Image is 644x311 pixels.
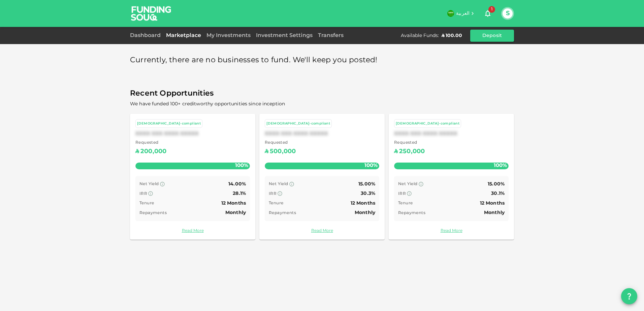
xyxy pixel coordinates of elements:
[456,11,470,16] span: العربية
[130,87,514,100] span: Recent Opportunities
[389,114,514,240] a: [DEMOGRAPHIC_DATA]-compliantXXXX XXX XXXX XXXXX Requested ʢ250,000100% Net Yield 15.00% IRR 30.1%...
[259,114,385,240] a: [DEMOGRAPHIC_DATA]-compliantXXXX XXX XXXX XXXXX Requested ʢ500,000100% Net Yield 15.00% IRR 30.3%...
[137,121,201,127] div: [DEMOGRAPHIC_DATA]-compliant
[269,211,296,215] span: Repayments
[355,210,375,215] span: Monthly
[315,33,346,38] a: Transfers
[363,161,379,171] span: 100%
[488,182,505,186] span: 15.00%
[358,182,375,186] span: 15.00%
[399,146,425,157] div: 250,000
[480,201,505,206] span: 12 Months
[130,33,163,38] a: Dashboard
[398,192,406,196] span: IRR
[225,210,246,215] span: Monthly
[442,32,462,39] div: ʢ 100.00
[398,201,413,205] span: Tenure
[266,121,330,127] div: [DEMOGRAPHIC_DATA]-compliant
[269,192,277,196] span: IRR
[470,30,514,42] button: Deposit
[447,10,454,17] img: flag-sa.b9a346574cdc8950dd34b50780441f57.svg
[130,114,255,240] a: [DEMOGRAPHIC_DATA]-compliantXXXX XXX XXXX XXXXX Requested ʢ200,000100% Net Yield 14.00% IRR 28.1%...
[351,201,375,206] span: 12 Months
[394,131,509,137] div: XXXX XXX XXXX XXXXX
[401,32,439,39] div: Available Funds :
[233,161,250,171] span: 100%
[135,131,250,137] div: XXXX XXX XXXX XXXXX
[130,102,285,106] span: We have funded 100+ creditworthy opportunities since inception
[265,228,379,234] a: Read More
[503,8,513,19] button: S
[228,182,246,186] span: 14.00%
[269,182,288,186] span: Net Yield
[139,201,154,205] span: Tenure
[130,54,378,67] span: Currently, there are no businesses to fund. We'll keep you posted!
[488,6,495,13] span: 1
[398,182,418,186] span: Net Yield
[621,288,637,304] button: question
[484,210,505,215] span: Monthly
[265,140,296,146] span: Requested
[139,192,147,196] span: IRR
[139,182,159,186] span: Net Yield
[361,191,375,196] span: 30.3%
[135,146,139,157] div: ʢ
[204,33,253,38] a: My Investments
[394,140,425,146] span: Requested
[139,211,167,215] span: Repayments
[140,146,166,157] div: 200,000
[394,146,398,157] div: ʢ
[491,191,505,196] span: 30.1%
[270,146,296,157] div: 500,000
[492,161,509,171] span: 100%
[233,191,246,196] span: 28.1%
[253,33,315,38] a: Investment Settings
[265,146,268,157] div: ʢ
[269,201,283,205] span: Tenure
[398,211,425,215] span: Repayments
[163,33,204,38] a: Marketplace
[481,7,494,20] button: 1
[135,140,166,146] span: Requested
[135,228,250,234] a: Read More
[396,121,459,127] div: [DEMOGRAPHIC_DATA]-compliant
[394,228,509,234] a: Read More
[221,201,246,206] span: 12 Months
[265,131,379,137] div: XXXX XXX XXXX XXXXX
